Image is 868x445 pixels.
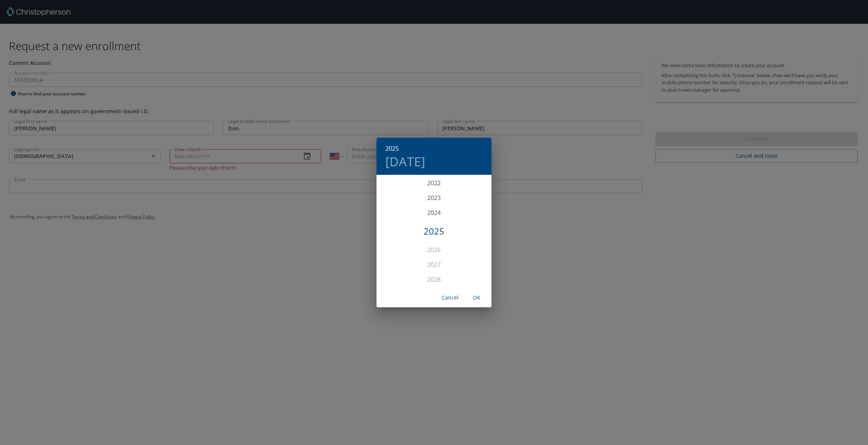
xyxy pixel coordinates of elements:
[377,176,491,190] div: 2022
[438,291,462,305] button: Cancel
[468,293,486,302] span: OK
[441,293,459,302] span: Cancel
[385,154,425,169] button: [DATE]
[377,205,491,220] div: 2024
[465,291,489,305] button: OK
[385,143,399,154] button: 2025
[377,190,491,205] div: 2023
[377,224,491,239] div: 2025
